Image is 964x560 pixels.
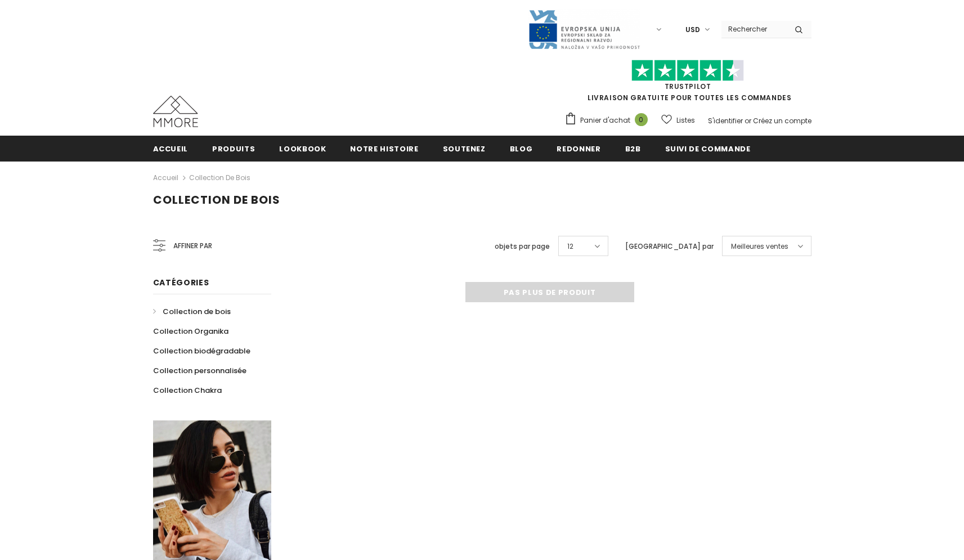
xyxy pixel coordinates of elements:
[153,361,246,380] a: Collection personnalisée
[153,277,209,288] span: Catégories
[665,136,751,161] a: Suivi de commande
[625,241,714,252] label: [GEOGRAPHIC_DATA] par
[153,302,231,321] a: Collection de bois
[153,136,189,161] a: Accueil
[279,144,326,154] span: Lookbook
[153,346,250,356] span: Collection biodégradable
[557,144,600,154] span: Redonner
[153,171,178,185] a: Accueil
[631,60,744,82] img: Faites confiance aux étoiles pilotes
[510,144,533,154] span: Blog
[528,24,640,34] a: Javni Razpis
[567,241,573,252] span: 12
[708,116,743,126] a: S'identifier
[189,173,250,182] a: Collection de bois
[443,136,486,161] a: soutenez
[731,241,788,252] span: Meilleures ventes
[557,136,600,161] a: Redonner
[685,24,700,35] span: USD
[635,113,648,126] span: 0
[625,136,641,161] a: B2B
[510,136,533,161] a: Blog
[753,116,811,126] a: Créez un compte
[350,144,418,154] span: Notre histoire
[153,385,222,396] span: Collection Chakra
[528,9,640,50] img: Javni Razpis
[676,115,695,126] span: Listes
[564,112,653,129] a: Panier d'achat 0
[212,144,255,154] span: Produits
[153,341,250,361] a: Collection biodégradable
[745,116,751,126] span: or
[495,241,550,252] label: objets par page
[625,144,641,154] span: B2B
[153,321,228,341] a: Collection Organika
[721,21,786,37] input: Search Site
[153,380,222,400] a: Collection Chakra
[153,144,189,154] span: Accueil
[153,326,228,337] span: Collection Organika
[443,144,486,154] span: soutenez
[350,136,418,161] a: Notre histoire
[212,136,255,161] a: Produits
[153,96,198,127] img: Cas MMORE
[279,136,326,161] a: Lookbook
[580,115,630,126] span: Panier d'achat
[173,240,212,252] span: Affiner par
[665,82,711,91] a: TrustPilot
[661,110,695,130] a: Listes
[153,365,246,376] span: Collection personnalisée
[564,65,811,102] span: LIVRAISON GRATUITE POUR TOUTES LES COMMANDES
[163,306,231,317] span: Collection de bois
[665,144,751,154] span: Suivi de commande
[153,192,280,208] span: Collection de bois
